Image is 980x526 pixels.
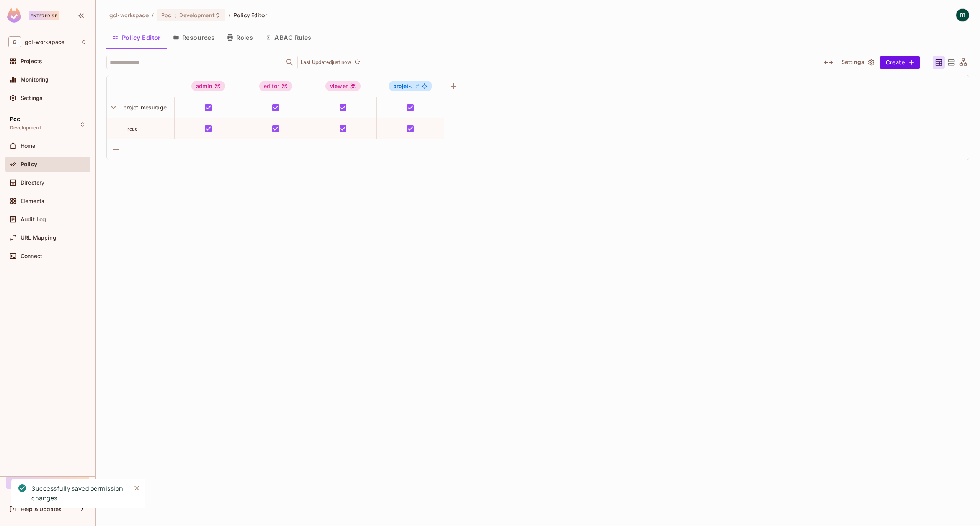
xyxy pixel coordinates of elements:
button: refresh [353,58,362,67]
span: # [416,83,419,89]
span: read [127,126,138,132]
span: projet-mesurage#proprietaire [389,81,432,91]
span: Poc [10,116,20,122]
span: G [8,36,21,47]
span: Development [10,125,41,131]
span: : [174,12,176,18]
div: editor [259,81,292,91]
div: admin [191,81,225,91]
span: Connect [21,253,42,259]
li: / [229,11,230,19]
span: projet-mesurage [120,104,167,111]
span: Development [179,11,214,19]
span: the active workspace [109,11,149,19]
button: Roles [221,28,259,47]
span: Audit Log [21,216,46,222]
button: Resources [167,28,221,47]
span: Policy Editor [234,11,267,19]
span: Projects [21,58,42,64]
button: Close [131,482,142,494]
span: Workspace: gcl-workspace [25,39,64,45]
button: Open [284,57,295,68]
span: URL Mapping [21,235,56,241]
span: projet-... [393,83,419,89]
button: Settings [838,56,877,69]
li: / [152,11,154,19]
span: Policy [21,161,37,167]
button: Create [880,56,920,69]
span: refresh [354,59,361,66]
div: Enterprise [29,11,59,20]
button: Policy Editor [106,28,167,47]
img: SReyMgAAAABJRU5ErkJggg== [7,8,21,23]
span: Click to refresh data [351,58,362,67]
button: ABAC Rules [259,28,318,47]
span: Poc [161,11,171,19]
span: Settings [21,95,42,101]
div: viewer [325,81,361,91]
img: mathieu h [956,9,969,21]
div: Successfully saved permission changes [31,484,125,503]
p: Last Updated just now [301,59,351,65]
span: Monitoring [21,77,49,83]
span: Home [21,143,36,149]
span: Directory [21,180,44,186]
span: Elements [21,198,44,204]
